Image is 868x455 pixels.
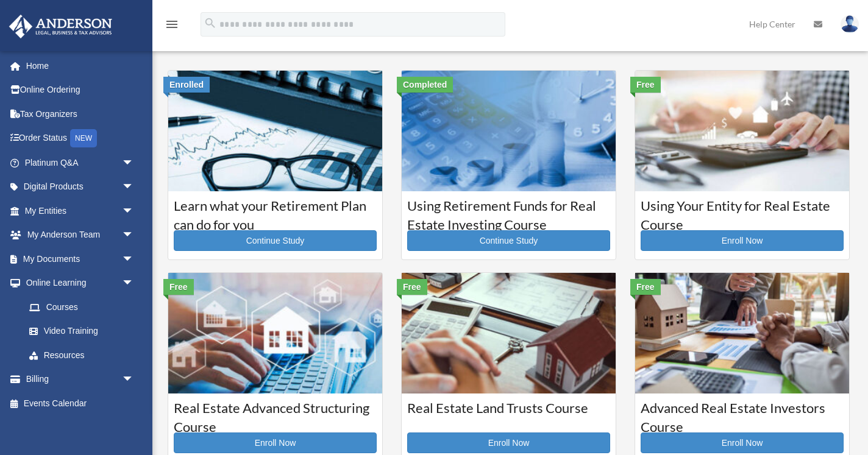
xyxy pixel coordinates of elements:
[841,15,859,33] img: User Pic
[165,17,179,32] i: menu
[9,126,152,151] a: Order StatusNEW
[9,175,152,199] a: Digital Productsarrow_drop_down
[9,247,152,271] a: My Documentsarrow_drop_down
[122,150,146,175] span: arrow_drop_down
[630,77,661,93] div: Free
[122,247,146,272] span: arrow_drop_down
[9,102,152,126] a: Tax Organizers
[174,197,377,227] h3: Learn what your Retirement Plan can do for you
[174,432,377,453] a: Enroll Now
[174,399,377,429] h3: Real Estate Advanced Structuring Course
[397,279,427,295] div: Free
[122,367,146,392] span: arrow_drop_down
[122,199,146,224] span: arrow_drop_down
[397,77,453,93] div: Completed
[163,77,210,93] div: Enrolled
[122,271,146,296] span: arrow_drop_down
[70,129,97,147] div: NEW
[9,391,152,415] a: Events Calendar
[641,432,844,453] a: Enroll Now
[9,150,152,175] a: Platinum Q&Aarrow_drop_down
[5,15,116,38] img: Anderson Advisors Platinum Portal
[17,319,152,344] a: Video Training
[174,230,377,251] a: Continue Study
[163,279,194,295] div: Free
[9,271,152,295] a: Online Learningarrow_drop_down
[641,399,844,429] h3: Advanced Real Estate Investors Course
[122,175,146,200] span: arrow_drop_down
[407,230,610,251] a: Continue Study
[122,223,146,248] span: arrow_drop_down
[204,16,217,30] i: search
[165,21,179,32] a: menu
[9,367,152,392] a: Billingarrow_drop_down
[9,54,152,78] a: Home
[641,230,844,251] a: Enroll Now
[17,343,152,367] a: Resources
[641,197,844,227] h3: Using Your Entity for Real Estate Course
[407,399,610,429] h3: Real Estate Land Trusts Course
[630,279,661,295] div: Free
[9,199,152,223] a: My Entitiesarrow_drop_down
[407,432,610,453] a: Enroll Now
[407,197,610,227] h3: Using Retirement Funds for Real Estate Investing Course
[9,223,152,247] a: My Anderson Teamarrow_drop_down
[17,295,146,319] a: Courses
[9,78,152,102] a: Online Ordering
